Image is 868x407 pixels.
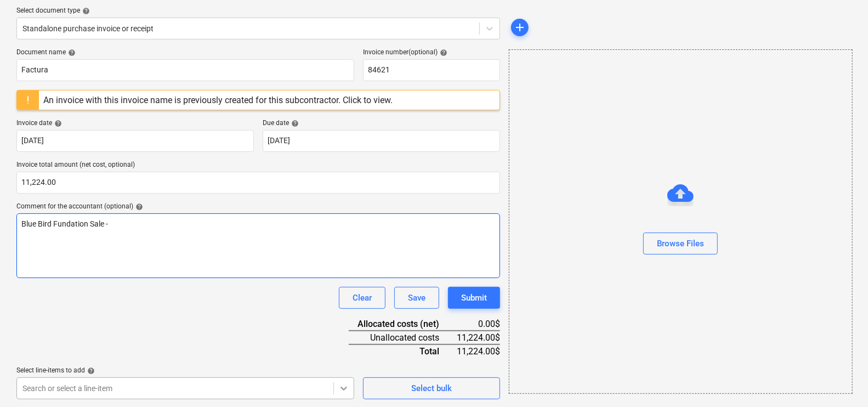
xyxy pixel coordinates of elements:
p: Invoice total amount (net cost, optional) [16,161,500,172]
button: Save [394,287,439,309]
div: Due date [263,119,500,128]
input: Invoice total amount (net cost, optional) [16,172,500,194]
div: Select document type [16,7,500,15]
button: Clear [339,287,385,309]
span: help [85,367,95,375]
div: Comment for the accountant (optional) [16,202,500,211]
input: Due date not specified [263,130,500,152]
input: Document name [16,59,354,81]
span: help [52,120,62,127]
span: help [289,120,299,127]
div: Invoice date [16,119,254,128]
div: 11,224.00$ [457,331,500,344]
span: help [66,49,76,56]
div: Allocated costs (net) [349,318,457,331]
div: Total [349,344,457,358]
div: Clear [353,291,372,305]
div: Submit [461,291,487,305]
div: Select bulk [411,381,452,395]
div: Browse Files [657,236,704,251]
div: Unallocated costs [349,331,457,344]
div: 11,224.00$ [457,344,500,358]
span: help [133,203,143,211]
span: help [80,7,90,15]
div: Document name [16,48,354,57]
div: Invoice number (optional) [363,48,500,57]
button: Browse Files [643,233,718,255]
button: Select bulk [363,377,500,399]
div: Browse Files [509,49,853,394]
div: 0.00$ [457,318,500,331]
input: Invoice date not specified [16,130,254,152]
div: An invoice with this invoice name is previously created for this subcontractor. Click to view. [43,95,393,105]
div: Save [408,291,426,305]
span: Blue Bird Fundation Sale - [21,219,108,228]
input: Invoice number [363,59,500,81]
span: help [438,49,447,56]
div: Select line-items to add [16,366,354,375]
span: add [513,21,526,34]
button: Submit [448,287,500,309]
